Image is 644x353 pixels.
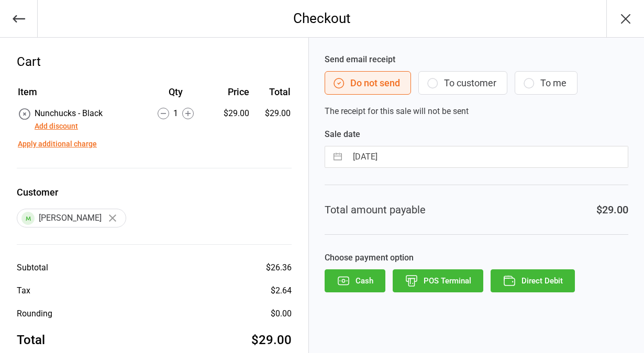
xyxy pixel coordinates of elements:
[266,261,292,274] div: $26.36
[142,107,210,120] div: 1
[325,53,628,66] label: Send email receipt
[35,121,78,132] button: Add discount
[325,128,628,141] label: Sale date
[17,209,126,227] div: [PERSON_NAME]
[271,284,292,297] div: $2.64
[325,202,426,218] div: Total amount payable
[17,52,292,71] div: Cart
[251,331,292,349] div: $29.00
[596,202,628,218] div: $29.00
[491,269,575,292] button: Direct Debit
[253,85,291,106] th: Total
[17,308,52,320] div: Rounding
[18,139,97,150] button: Apply additional charge
[17,284,30,297] div: Tax
[393,269,483,292] button: POS Terminal
[418,71,507,95] button: To customer
[211,107,250,120] div: $29.00
[211,85,250,99] div: Price
[17,331,45,349] div: Total
[325,71,411,95] button: Do not send
[325,269,385,292] button: Cash
[515,71,578,95] button: To me
[17,261,48,274] div: Subtotal
[18,85,141,106] th: Item
[17,185,292,199] label: Customer
[325,53,628,118] div: The receipt for this sale will not be sent
[35,108,103,118] span: Nunchucks - Black
[325,252,628,264] label: Choose payment option
[271,308,292,320] div: $0.00
[253,107,291,132] td: $29.00
[142,85,210,106] th: Qty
